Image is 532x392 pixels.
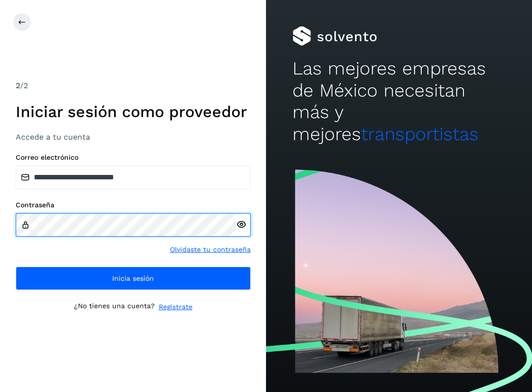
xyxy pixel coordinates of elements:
[16,267,251,290] button: Inicia sesión
[16,102,251,121] h1: Iniciar sesión como proveedor
[74,302,155,312] p: ¿No tienes una cuenta?
[16,80,251,92] div: /2
[16,201,251,209] label: Contraseña
[16,132,251,142] h3: Accede a tu cuenta
[159,302,193,312] a: Regístrate
[361,123,479,145] span: transportistas
[16,81,20,90] span: 2
[112,275,154,282] span: Inicia sesión
[170,245,251,255] a: Olvidaste tu contraseña
[292,58,505,145] h2: Las mejores empresas de México necesitan más y mejores
[16,153,251,162] label: Correo electrónico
